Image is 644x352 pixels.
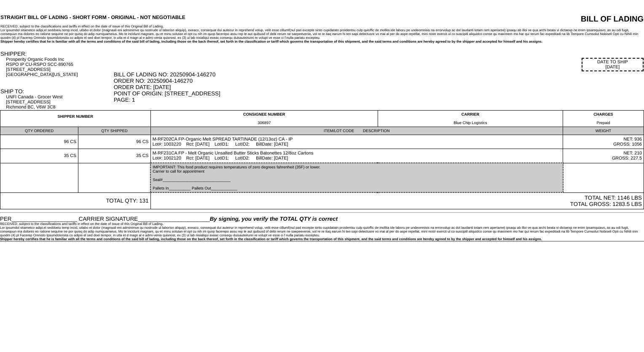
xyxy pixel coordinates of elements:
div: Prepaid [565,121,642,125]
td: CHARGES [563,111,644,127]
div: DATE TO SHIP [DATE] [582,58,644,71]
td: TOTAL QTY: 131 [0,192,151,209]
td: NET: 936 GROSS: 1056 [563,135,644,149]
div: UNFI Canada - Grocer West [STREET_ADDRESS] Richmond BC, V6W 3C8 [6,95,113,110]
td: TOTAL NET: 1146 LBS TOTAL GROSS: 1283.5 LBS [150,192,644,209]
td: WEIGHT [563,127,644,135]
td: 35 CS [78,149,151,163]
div: BILL OF LADING NO: 20250904-146270 ORDER NO: 20250904-146270 ORDER DATE: [DATE] POINT OF ORIGIN: ... [114,71,644,103]
td: M-RF231CA FP - Melt Organic Unsalted Butter Sticks Batonettes 12/8oz Cartons Lot#: 1002120 Rct: [... [150,149,563,163]
div: 306897 [153,121,376,125]
td: CONSIGNEE NUMBER [150,111,378,127]
td: QTY SHIPPED [78,127,151,135]
td: CARRIER [378,111,563,127]
td: QTY ORDERED [0,127,78,135]
td: SHIPPER NUMBER [0,111,151,127]
td: 96 CS [0,135,78,149]
td: 96 CS [78,135,151,149]
div: Blue Chip Logistics [380,121,561,125]
div: Shipper hereby certifies that he is familiar with all the terms and conditions of the said bill o... [0,40,644,43]
div: BILL OF LADING [471,14,644,24]
div: Prosperity Organic Foods Inc RSPO IP CU-RSPO SCC-890765 [STREET_ADDRESS] [GEOGRAPHIC_DATA][US_STATE] [6,57,113,77]
div: SHIPPER: [0,51,113,57]
td: ITEM/LOT CODE DESCRIPTION [150,127,563,135]
span: By signing, you verify the TOTAL QTY is correct [210,216,338,222]
td: M-RF202CA FP-Organic Melt SPREAD TARTINADE (12/13oz) CA - IP Lot#: 1003220 Rct: [DATE] LotID1: Lo... [150,135,563,149]
div: SHIP TO: [0,88,113,95]
td: IMPORTANT: This food product requires temperatures of zero degrees fahrenheit (35F) or lower. Car... [150,163,563,192]
td: NET: 210 GROSS: 227.5 [563,149,644,163]
td: 35 CS [0,149,78,163]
